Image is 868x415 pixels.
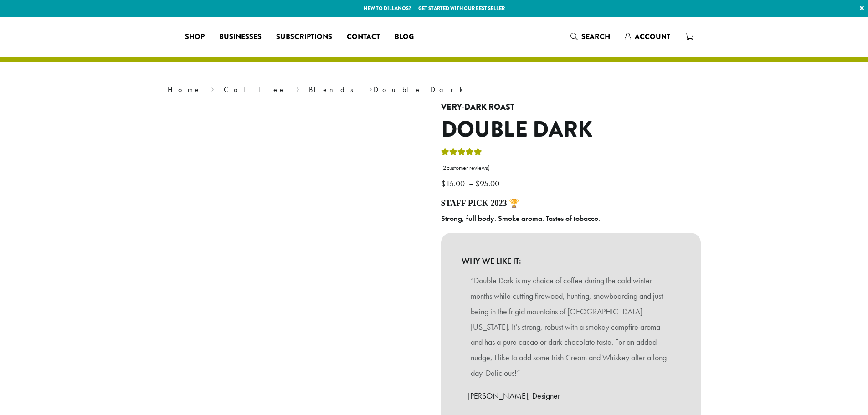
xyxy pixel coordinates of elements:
[296,81,299,95] span: ›
[276,31,332,43] span: Subscriptions
[441,178,467,189] bdi: 15.00
[211,81,214,95] span: ›
[443,164,447,172] span: 2
[581,31,610,42] span: Search
[462,388,680,404] p: – [PERSON_NAME], Designer
[418,5,505,12] a: Get started with our best seller
[441,117,701,143] h1: Double Dark
[441,164,701,173] a: (2customer reviews)
[168,85,201,94] a: Home
[475,178,502,189] bdi: 95.00
[347,31,380,43] span: Contact
[475,178,480,189] span: $
[469,178,473,189] span: –
[635,31,670,42] span: Account
[219,31,262,43] span: Businesses
[441,147,482,160] div: Rated 4.50 out of 5
[369,81,372,95] span: ›
[224,85,286,94] a: Coffee
[563,29,617,44] a: Search
[309,85,360,94] a: Blends
[441,199,701,209] h4: STAFF PICK 2023 🏆
[471,273,671,381] p: “Double Dark is my choice of coffee during the cold winter months while cutting firewood, hunting...
[178,30,212,44] a: Shop
[441,214,600,223] b: Strong, full body. Smoke aroma. Tastes of tobacco.
[462,253,680,269] b: WHY WE LIKE IT:
[395,31,414,43] span: Blog
[168,84,701,95] nav: Breadcrumb
[441,102,701,113] h4: Very-Dark Roast
[441,178,446,189] span: $
[185,31,205,43] span: Shop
